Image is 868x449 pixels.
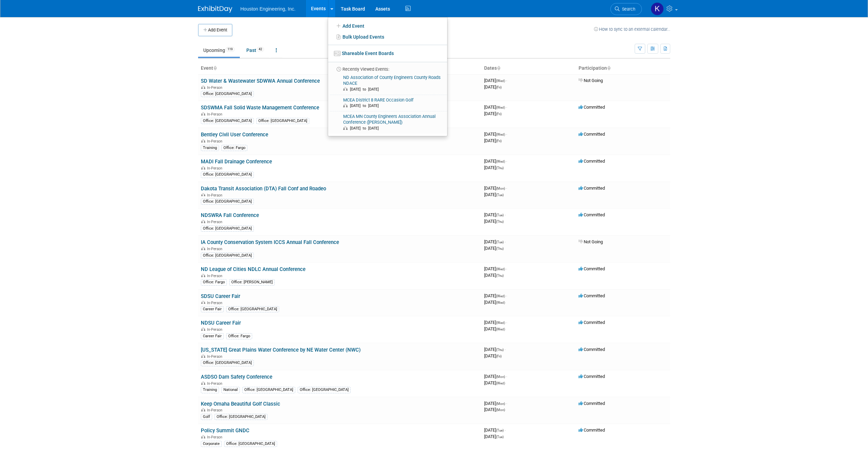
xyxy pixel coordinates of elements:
img: In-Person Event [201,220,205,223]
span: [DATE] [484,407,505,412]
a: Sort by Event Name [213,65,217,71]
span: Committed [579,401,605,406]
button: Add Event [198,24,232,36]
div: Office: [GEOGRAPHIC_DATA] [201,199,254,205]
img: In-Person Event [201,193,205,196]
a: Bulk Upload Events [328,31,447,42]
span: [DATE] [484,138,502,143]
span: [DATE] [484,165,504,170]
span: - [506,266,507,271]
a: NDSWRA Fall Conference [201,212,259,218]
span: In-Person [207,274,224,278]
span: (Wed) [496,327,505,331]
a: Bentley Civil User Conference [201,132,268,138]
span: Committed [579,347,605,352]
span: (Fri) [496,85,502,89]
div: Career Fair [201,306,224,312]
span: [DATE] [484,434,504,439]
a: SDSU Career Fair [201,293,240,299]
span: [DATE] [484,326,505,331]
span: Not Going [579,239,603,244]
span: - [506,132,507,137]
span: In-Person [207,193,224,198]
span: Committed [579,132,605,137]
div: Office: [GEOGRAPHIC_DATA] [224,441,277,447]
th: Dates [481,63,576,74]
a: [US_STATE] Great Plains Water Conference by NE Water Center (NWC) [201,347,361,353]
span: - [505,212,506,217]
img: In-Person Event [201,408,205,411]
a: MADI Fall Drainage Conference [201,159,272,165]
span: [DATE] [484,159,507,164]
span: - [505,427,506,433]
img: seventboard-3.png [334,51,340,56]
span: [DATE] [484,239,506,244]
div: Career Fair [201,333,224,339]
a: SDSWMA Fall Solid Waste Management Conference [201,105,319,111]
img: In-Person Event [201,112,205,115]
a: MCEA District 8 RARE Occasion Golf [DATE] to [DATE] [330,95,444,111]
a: Upcoming119 [198,44,240,57]
span: [DATE] [484,427,506,433]
img: In-Person Event [201,247,205,250]
span: [DATE] [484,186,507,191]
span: [DATE] [484,300,505,305]
div: Office: [GEOGRAPHIC_DATA] [201,118,254,124]
a: Search [610,3,642,15]
span: [DATE] [484,246,504,251]
a: IA County Conservation System ICCS Annual Fall Conference [201,239,339,245]
a: SD Water & Wastewater SDWWA Annual Conference [201,78,320,84]
a: Sort by Participation Type [607,65,610,71]
span: (Thu) [496,166,504,170]
span: (Wed) [496,301,505,304]
span: - [506,401,507,406]
span: [DATE] [484,105,507,110]
span: (Wed) [496,106,505,109]
th: Participation [576,63,670,74]
span: - [506,374,507,379]
span: (Thu) [496,247,504,250]
span: (Fri) [496,112,502,116]
a: Keep Omaha Beautiful Golf Classic [201,401,280,407]
span: [DATE] [484,380,505,385]
span: Houston Engineering, Inc. [241,6,296,12]
span: In-Person [207,166,224,171]
div: Training [201,387,219,393]
img: In-Person Event [201,301,205,304]
span: Search [620,6,635,12]
span: [DATE] [484,212,506,217]
span: [DATE] [484,347,506,352]
div: Office: [GEOGRAPHIC_DATA] [242,387,295,393]
span: [DATE] to [DATE] [350,126,382,131]
span: In-Person [207,435,224,439]
span: (Wed) [496,133,505,136]
span: Committed [579,427,605,433]
span: (Fri) [496,354,502,358]
th: Event [198,63,481,74]
span: In-Person [207,381,224,386]
span: (Tue) [496,428,504,432]
span: Committed [579,105,605,110]
a: ND Association of County Engineers County Roads NDACE [DATE] to [DATE] [330,72,444,95]
div: Office: [GEOGRAPHIC_DATA] [201,172,254,178]
span: (Mon) [496,408,505,412]
span: - [505,347,506,352]
a: ASDSO Dam Safety Conference [201,374,272,380]
span: - [505,239,506,244]
span: [DATE] to [DATE] [350,104,382,108]
img: Kendra Jensen [651,2,664,15]
span: (Mon) [496,187,505,190]
div: Office: Fargo [221,145,247,151]
span: [DATE] [484,320,507,325]
span: (Mon) [496,402,505,406]
span: [DATE] [484,192,504,197]
div: National [221,387,240,393]
span: In-Person [207,85,224,90]
span: (Wed) [496,381,505,385]
div: Office: [GEOGRAPHIC_DATA] [201,91,254,97]
span: [DATE] [484,266,507,271]
div: Office: [GEOGRAPHIC_DATA] [226,306,279,312]
span: - [506,186,507,191]
a: ND League of Cities NDLC Annual Conference [201,266,306,272]
div: Office: [PERSON_NAME] [229,279,275,285]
